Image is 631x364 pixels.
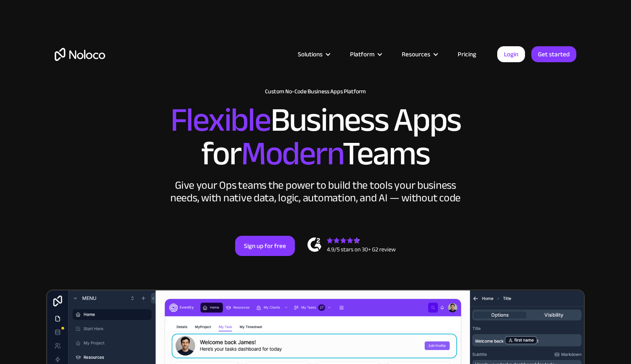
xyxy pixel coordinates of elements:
[241,122,342,185] span: Modern
[339,49,391,60] div: Platform
[447,49,487,60] a: Pricing
[55,48,105,61] a: home
[235,236,295,256] a: Sign up for free
[55,103,576,171] h2: Business Apps for Teams
[350,49,374,60] div: Platform
[402,49,430,60] div: Resources
[531,46,576,62] a: Get started
[170,89,270,151] span: Flexible
[168,179,463,204] div: Give your Ops teams the power to build the tools your business needs, with native data, logic, au...
[298,49,323,60] div: Solutions
[287,49,339,60] div: Solutions
[391,49,447,60] div: Resources
[497,46,525,62] a: Login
